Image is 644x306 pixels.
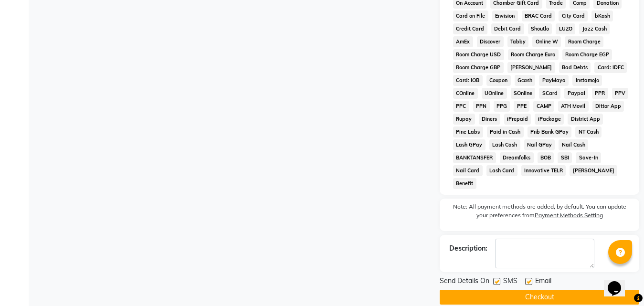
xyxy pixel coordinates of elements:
span: Discover [477,36,504,47]
span: Card on File [453,11,488,21]
span: Instamojo [572,75,602,86]
span: Lash GPay [453,139,486,150]
span: Diners [479,114,500,125]
span: Shoutlo [528,23,552,34]
span: SBI [558,152,572,163]
span: PPR [592,88,608,99]
span: Email [535,276,551,288]
span: Dreamfolks [500,152,534,163]
span: Paid in Cash [487,127,524,137]
span: Benefit [453,178,476,189]
span: Lash Cash [489,139,520,150]
span: Room Charge EGP [562,49,612,60]
span: PPG [494,101,510,112]
label: Note: All payment methods are added, by default. You can update your preferences from [449,202,630,223]
label: Payment Methods Setting [535,211,603,220]
span: COnline [453,88,478,99]
span: BRAC Card [522,11,555,21]
span: iPackage [535,114,564,125]
span: Lash Card [486,165,517,176]
span: LUZO [556,23,575,34]
span: Innovative TELR [521,165,566,176]
span: Room Charge GBP [453,62,504,73]
span: Coupon [486,75,511,86]
span: Nail GPay [524,139,555,150]
span: ATH Movil [558,101,589,112]
span: Dittor App [592,101,624,112]
span: Online W [532,36,561,47]
span: PPN [473,101,490,112]
span: Credit Card [453,23,487,34]
span: PPE [514,101,529,112]
span: Bad Debts [559,62,591,73]
span: UOnline [482,88,507,99]
span: Jazz Cash [579,23,610,34]
span: NT Cash [575,127,602,137]
span: City Card [559,11,588,21]
span: SCard [539,88,560,99]
span: Card: IDFC [594,62,627,73]
span: BANKTANSFER [453,152,496,163]
span: Paypal [564,88,588,99]
div: Description: [449,243,487,253]
button: Checkout [440,290,639,305]
span: Room Charge USD [453,49,504,60]
span: PayMaya [539,75,569,86]
span: Tabby [507,36,529,47]
span: PPV [612,88,629,99]
span: BOB [538,152,554,163]
span: Room Charge Euro [508,49,559,60]
span: Gcash [515,75,536,86]
span: Pine Labs [453,127,483,137]
span: [PERSON_NAME] [507,62,555,73]
span: PPC [453,101,469,112]
span: Pnb Bank GPay [528,127,572,137]
span: SMS [503,276,517,288]
span: CAMP [533,101,554,112]
span: Save-In [576,152,601,163]
span: Rupay [453,114,475,125]
iframe: chat widget [604,268,634,296]
span: Debit Card [491,23,524,34]
span: bKash [591,11,613,21]
span: District App [568,114,603,125]
span: Envision [492,11,518,21]
span: Nail Card [453,165,483,176]
span: Send Details On [440,276,489,288]
span: Card: IOB [453,75,483,86]
span: Room Charge [565,36,603,47]
span: Nail Cash [559,139,588,150]
span: [PERSON_NAME] [570,165,617,176]
span: AmEx [453,36,473,47]
span: iPrepaid [504,114,531,125]
span: SOnline [511,88,536,99]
